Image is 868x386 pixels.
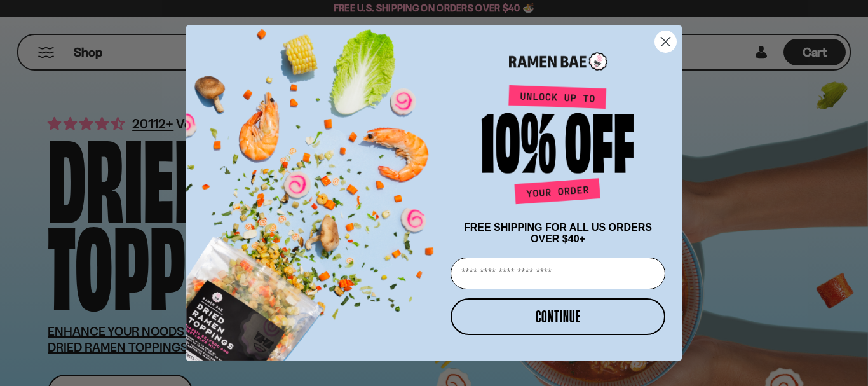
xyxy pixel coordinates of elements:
button: CONTINUE [451,298,665,335]
img: Unlock up to 10% off [478,85,637,209]
span: FREE SHIPPING FOR ALL US ORDERS OVER $40+ [464,222,652,244]
button: Close dialog [654,31,677,53]
img: ce7035ce-2e49-461c-ae4b-8ade7372f32c.png [186,15,445,361]
img: Ramen Bae Logo [509,51,607,72]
